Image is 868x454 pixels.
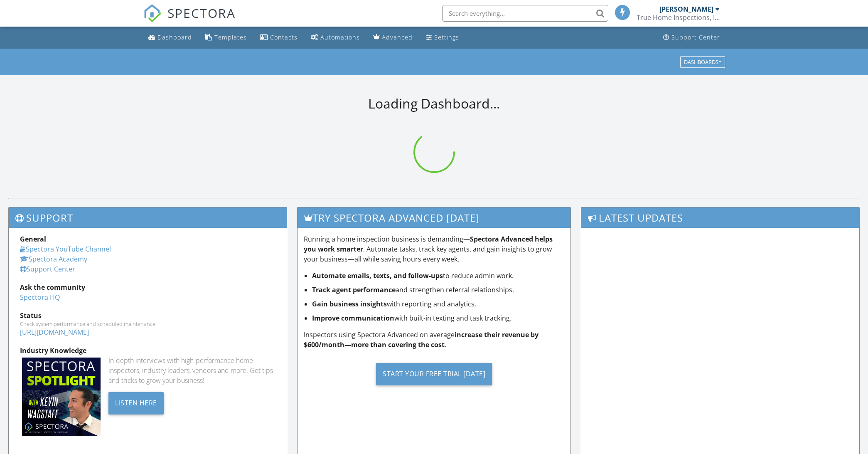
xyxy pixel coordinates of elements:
[312,299,387,308] strong: Gain business insights
[20,244,111,254] a: Spectora YouTube Channel
[214,33,247,41] div: Templates
[108,355,275,385] div: In-depth interviews with high-performance home inspectors, industry leaders, vendors and more. Ge...
[143,4,162,22] img: The Best Home Inspection Software - Spectora
[671,33,720,41] div: Support Center
[298,207,570,228] h3: Try spectora advanced [DATE]
[143,11,236,29] a: SPECTORA
[20,328,89,337] a: [URL][DOMAIN_NAME]
[108,392,164,415] div: Listen Here
[382,33,413,41] div: Advanced
[257,30,301,45] a: Contacts
[167,4,236,22] span: SPECTORA
[20,293,60,302] a: Spectora HQ
[270,33,298,41] div: Contacts
[312,313,564,323] li: with built-in texting and task tracking.
[312,285,396,294] strong: Track agent performance
[312,271,443,280] strong: Automate emails, texts, and follow-ups
[423,30,462,45] a: Settings
[20,282,275,292] div: Ask the community
[660,30,723,45] a: Support Center
[9,207,287,228] h3: Support
[434,33,459,41] div: Settings
[312,299,564,309] li: with reporting and analytics.
[307,30,363,45] a: Automations (Basic)
[20,345,275,355] div: Industry Knowledge
[304,330,539,349] strong: increase their revenue by $600/month—more than covering the cost
[22,358,101,436] img: Spectoraspolightmain
[20,321,275,327] div: Check system performance and scheduled maintenance.
[442,5,608,22] input: Search everything...
[157,33,192,41] div: Dashboard
[370,30,416,45] a: Advanced
[304,330,564,350] p: Inspectors using Spectora Advanced on average .
[108,398,164,407] a: Listen Here
[581,207,859,228] h3: Latest Updates
[20,311,275,321] div: Status
[659,5,713,13] div: [PERSON_NAME]
[304,234,553,254] strong: Spectora Advanced helps you work smarter
[320,33,360,41] div: Automations
[684,59,721,65] div: Dashboards
[304,356,564,392] a: Start Your Free Trial [DATE]
[304,234,564,264] p: Running a home inspection business is demanding— . Automate tasks, track key agents, and gain ins...
[145,30,195,45] a: Dashboard
[312,271,564,281] li: to reduce admin work.
[312,285,564,295] li: and strengthen referral relationships.
[680,56,725,68] button: Dashboards
[637,13,720,22] div: True Home Inspections, Inc
[312,313,394,323] strong: Improve communication
[20,234,46,244] strong: General
[376,363,492,385] div: Start Your Free Trial [DATE]
[20,264,75,274] a: Support Center
[202,30,250,45] a: Templates
[20,254,87,264] a: Spectora Academy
